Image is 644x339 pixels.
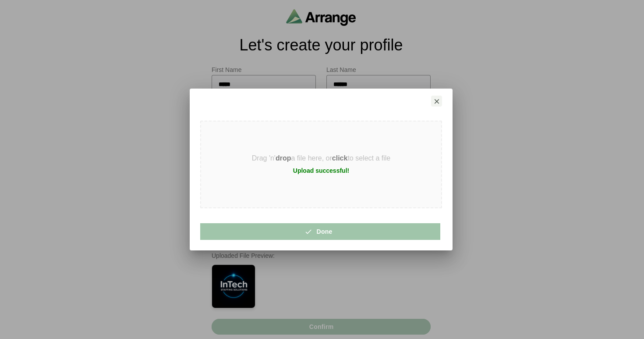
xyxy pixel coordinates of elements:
[332,154,348,162] strong: click
[308,223,332,240] span: Done
[200,223,440,240] button: Done
[293,167,349,175] div: Upload successful!
[252,154,391,162] p: Drag 'n' a file here, or to select a file
[276,154,291,162] strong: drop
